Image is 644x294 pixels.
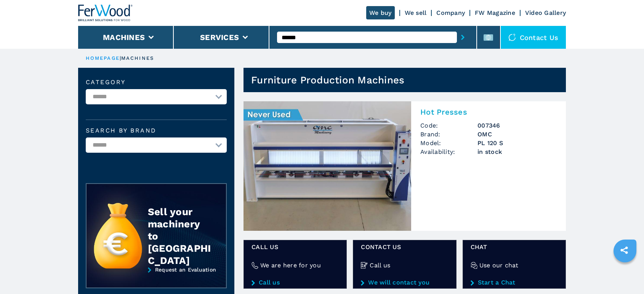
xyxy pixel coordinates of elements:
[457,29,469,46] button: submit-button
[78,5,133,21] img: Ferwood
[120,55,121,61] span: |
[86,128,227,134] label: Search by brand
[86,267,227,294] a: Request an Evaluation
[420,107,557,117] h2: Hot Presses
[420,139,477,147] span: Model:
[477,139,557,147] h3: PL 120 S
[471,243,558,251] span: Chat
[121,55,154,62] p: machines
[501,26,566,49] div: Contact us
[475,9,515,16] a: FW Magazine
[260,261,321,270] h4: We are here for you
[86,55,120,61] a: HOMEPAGE
[471,262,477,269] img: Use our chat
[361,262,368,269] img: Call us
[148,206,211,267] div: Sell your machinery to [GEOGRAPHIC_DATA]
[436,9,465,16] a: Company
[244,101,566,231] a: Hot Presses OMC PL 120 SHot PressesCode:007346Brand:OMCModel:PL 120 SAvailability:in stock
[508,34,516,41] img: Contact us
[366,6,395,19] a: We buy
[252,243,339,251] span: Call us
[612,260,638,288] iframe: Chat
[420,121,477,130] span: Code:
[252,262,258,269] img: We are here for you
[370,261,390,270] h4: Call us
[251,74,404,86] h1: Furniture Production Machines
[477,121,557,130] h3: 007346
[103,33,145,42] button: Machines
[477,147,557,156] span: in stock
[405,9,427,16] a: We sell
[615,241,634,260] a: sharethis
[420,130,477,139] span: Brand:
[477,130,557,139] h3: OMC
[361,243,448,251] span: CONTACT US
[479,261,519,270] h4: Use our chat
[361,279,448,286] a: We will contact you
[252,279,339,286] a: Call us
[200,33,239,42] button: Services
[525,9,566,16] a: Video Gallery
[471,279,558,286] a: Start a Chat
[86,79,227,85] label: Category
[420,147,477,156] span: Availability:
[244,101,411,231] img: Hot Presses OMC PL 120 S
